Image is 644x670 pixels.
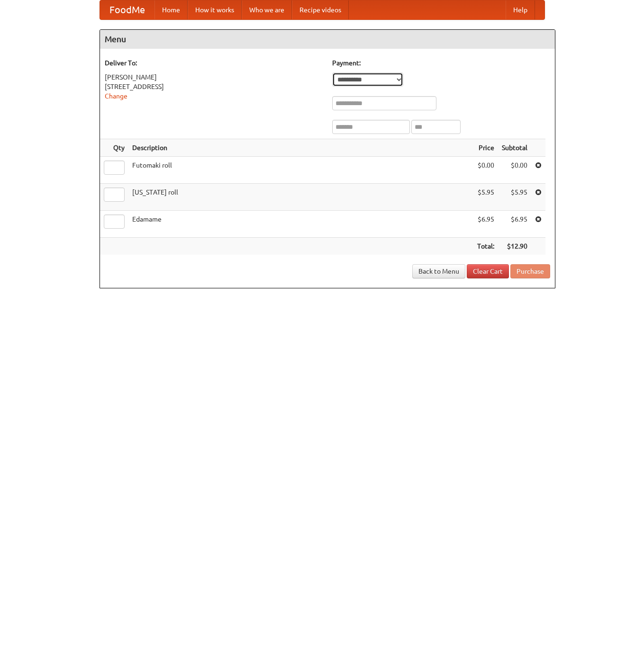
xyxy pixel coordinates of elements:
h5: Payment: [332,58,550,68]
a: Help [506,0,535,19]
th: $12.90 [498,238,531,255]
a: Who we are [242,0,292,19]
h4: Menu [100,30,555,49]
a: FoodMe [100,0,154,19]
td: Edamame [128,211,473,238]
th: Total: [473,238,498,255]
td: $0.00 [473,157,498,184]
a: Home [154,0,188,19]
button: Purchase [510,264,550,278]
th: Subtotal [498,139,531,157]
div: [PERSON_NAME] [105,72,323,82]
a: Back to Menu [412,264,465,278]
a: How it works [188,0,242,19]
td: $6.95 [498,211,531,238]
td: $6.95 [473,211,498,238]
th: Price [473,139,498,157]
h5: Deliver To: [105,58,323,68]
td: Futomaki roll [128,157,473,184]
td: $0.00 [498,157,531,184]
td: $5.95 [498,184,531,211]
td: $5.95 [473,184,498,211]
div: [STREET_ADDRESS] [105,82,323,91]
td: [US_STATE] roll [128,184,473,211]
a: Clear Cart [467,264,509,278]
a: Change [105,92,127,100]
a: Recipe videos [292,0,349,19]
th: Description [128,139,473,157]
th: Qty [100,139,128,157]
